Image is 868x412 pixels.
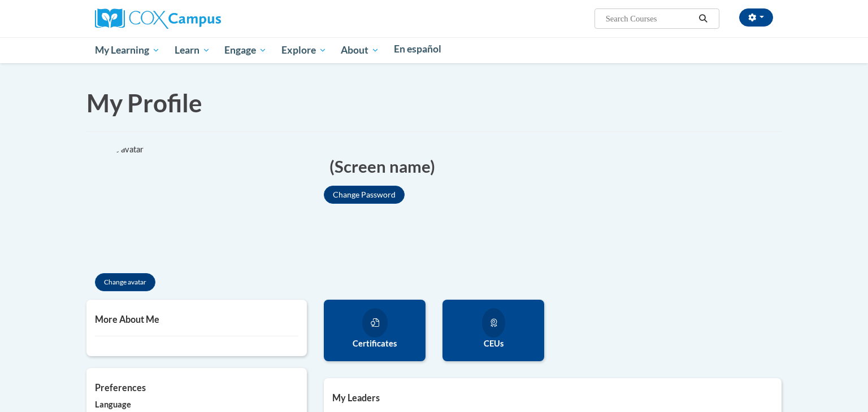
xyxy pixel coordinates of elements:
span: Explore [281,43,327,57]
a: About [334,37,387,63]
label: Language [95,398,298,411]
span: En español [394,43,441,55]
span: Learn [175,43,210,57]
h5: More About Me [95,314,298,325]
button: Search [695,12,712,25]
img: profile avatar [86,143,211,268]
a: Learn [167,37,218,63]
span: (Screen name) [329,155,435,178]
h5: Preferences [95,382,298,393]
a: My Learning [88,37,167,63]
input: Search Courses [605,12,695,25]
div: Main menu [78,37,790,63]
a: En español [387,37,449,61]
label: CEUs [451,338,536,350]
img: Cox Campus [95,8,221,29]
a: Cox Campus [95,13,221,23]
span: Engage [224,43,267,57]
i:  [698,15,709,23]
button: Change avatar [95,273,155,291]
span: My Profile [86,88,202,117]
button: Change Password [324,186,405,204]
span: My Learning [95,43,160,57]
button: Account Settings [739,8,773,27]
label: Certificates [332,338,417,350]
a: Explore [274,37,334,63]
h5: My Leaders [332,392,773,403]
div: Click to change the profile picture [86,143,211,268]
a: Engage [217,37,274,63]
span: About [341,43,379,57]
